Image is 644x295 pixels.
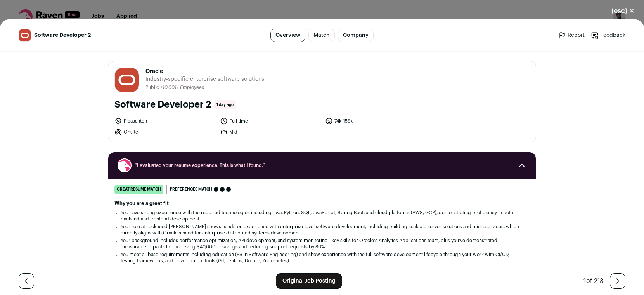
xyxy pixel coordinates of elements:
span: 1 day ago [214,100,236,109]
button: Close modal [602,2,644,19]
a: Original Job Posting [276,273,342,289]
li: / [161,85,204,90]
a: Match [308,29,335,42]
a: Report [558,31,585,39]
a: Overview [270,29,305,42]
div: of 213 [583,276,604,286]
li: Mid [220,128,321,136]
span: 10,001+ Employees [163,85,204,90]
span: Preferences match [170,186,212,193]
a: Company [338,29,374,42]
li: 74k-158k [325,117,426,125]
li: Your role at Lockheed [PERSON_NAME] shows hands-on experience with enterprise-level software deve... [121,224,523,236]
li: Public [145,85,161,90]
li: Pleasanton [114,117,215,125]
img: 9c76a23364af62e4939d45365de87dc0abf302c6cae1b266b89975f952efb27b.png [115,68,139,92]
div: great resume match [114,185,163,194]
img: 9c76a23364af62e4939d45365de87dc0abf302c6cae1b266b89975f952efb27b.png [19,29,31,41]
span: Oracle [145,68,266,75]
a: Feedback [591,31,625,39]
li: You have strong experience with the required technologies including Java, Python, SQL, JavaScript... [121,210,523,222]
li: Onsite [114,128,215,136]
li: Full time [220,117,321,125]
h1: Software Developer 2 [114,99,211,111]
li: Your background includes performance optimization, API development, and system monitoring - key s... [121,238,523,250]
span: 1 [583,278,586,284]
li: You meet all base requirements including education (BS in Software Engineering) and show experien... [121,252,523,264]
span: “I evaluated your resume experience. This is what I found.” [135,162,509,168]
span: Software Developer 2 [34,31,91,39]
h2: Why you are a great fit [114,200,530,206]
span: Industry-specific enterprise software solutions. [145,75,266,83]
